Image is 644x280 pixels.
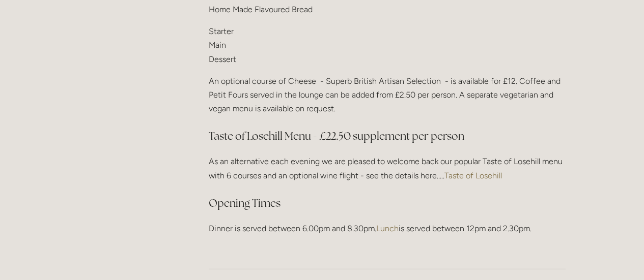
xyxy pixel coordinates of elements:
p: An optional course of Cheese - Superb British Artisan Selection - is available for £12. Coffee an... [209,74,566,116]
h3: Opening Times [209,193,566,213]
a: Lunch [376,224,399,233]
p: Starter Main Dessert [209,24,566,66]
p: Dinner is served between 6.00pm and 8.30pm. is served between 12pm and 2.30pm. [209,222,566,235]
p: Home Made Flavoured Bread [209,3,566,16]
h3: Taste of Losehill Menu - £22.50 supplement per person [209,126,566,146]
a: Taste of Losehill [444,171,502,180]
p: As an alternative each evening we are pleased to welcome back our popular Taste of Losehill menu ... [209,154,566,182]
